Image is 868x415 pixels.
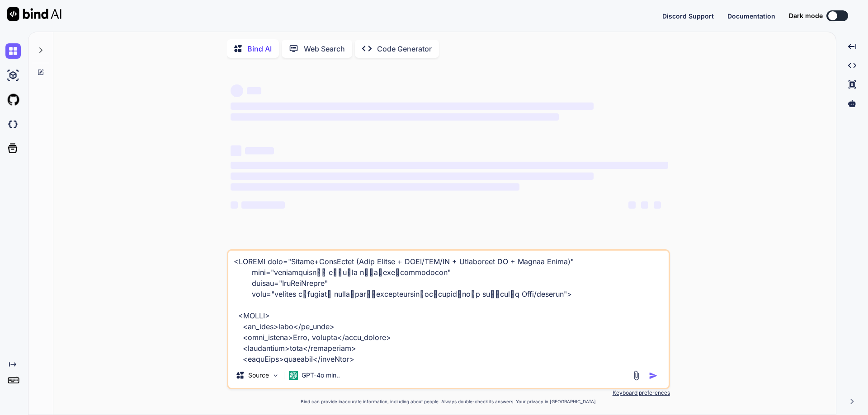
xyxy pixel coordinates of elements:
[302,371,340,380] p: GPT-4o min..
[227,389,670,396] p: Keyboard preferences
[727,11,775,21] button: Documentation
[5,92,21,107] img: githubLight
[789,11,823,20] span: Dark mode
[231,201,238,209] span: ‌
[245,147,274,154] span: ‌
[231,183,519,191] span: ‌
[5,43,21,59] img: chat
[241,201,285,209] span: ‌
[304,43,345,54] p: Web Search
[272,372,279,379] img: Pick Models
[5,68,21,83] img: ai-studio
[231,173,594,180] span: ‌
[7,7,61,21] img: Bind AI
[377,43,432,54] p: Code Generator
[641,201,648,209] span: ‌
[727,12,775,20] span: Documentation
[628,201,636,209] span: ‌
[631,370,642,381] img: attachment
[289,371,298,380] img: GPT-4o mini
[231,84,243,97] span: ‌
[231,162,668,169] span: ‌
[227,398,670,405] p: Bind can provide inaccurate information, including about people. Always double-check its answers....
[5,117,21,132] img: darkCloudIdeIcon
[247,87,261,94] span: ‌
[231,103,594,110] span: ‌
[247,43,272,54] p: Bind AI
[662,12,714,20] span: Discord Support
[231,145,241,156] span: ‌
[649,371,658,380] img: icon
[654,201,661,209] span: ‌
[248,371,269,380] p: Source
[662,11,714,21] button: Discord Support
[228,251,669,363] textarea: <LOREMI dolo="Sitame+ConsEctet (Adip Elitse + DOEI/TEM/IN + Utlaboreet DO + Magnaa Enima)" mini="...
[231,113,559,121] span: ‌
